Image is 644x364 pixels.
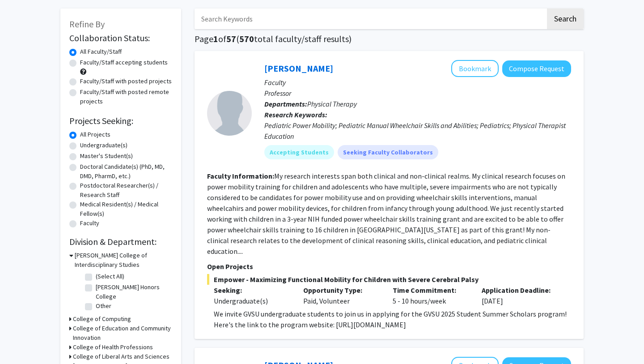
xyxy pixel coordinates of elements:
[207,171,565,256] fg-read-more: My research interests span both clinical and non-clinical realms. My clinical research focuses on...
[80,130,110,139] label: All Projects
[80,58,168,67] label: Faculty/Staff accepting students
[338,145,438,159] mat-chip: Seeking Faculty Collaborators
[69,33,172,43] h2: Collaboration Status:
[207,171,274,180] b: Faculty Information:
[297,285,386,306] div: Paid, Volunteer
[213,33,218,44] span: 1
[547,9,584,29] button: Search
[73,343,153,352] h3: College of Health Professions
[195,34,584,44] h1: Page of ( total faculty/staff results)
[207,274,571,285] span: Empower - Maximizing Functional Mobility for Children with Severe Cerebral Palsy
[80,141,127,150] label: Undergraduate(s)
[386,285,475,306] div: 5 - 10 hours/week
[226,33,236,44] span: 57
[214,308,571,330] p: We invite GVSU undergraduate students to join us in applying for the GVSU 2025 Student Summer Sch...
[7,324,38,357] iframe: Chat
[69,18,105,30] span: Refine By
[73,324,172,343] h3: College of Education and Community Innovation
[303,285,379,295] p: Opportunity Type:
[96,301,111,311] label: Other
[69,236,172,247] h2: Division & Department:
[214,285,290,295] p: Seeking:
[264,63,333,74] a: [PERSON_NAME]
[482,285,558,295] p: Application Deadline:
[393,285,469,295] p: Time Commitment:
[264,99,307,108] b: Departments:
[264,110,327,119] b: Research Keywords:
[96,283,170,301] label: [PERSON_NAME] Honors College
[264,145,334,159] mat-chip: Accepting Students
[80,162,172,181] label: Doctoral Candidate(s) (PhD, MD, DMD, PharmD, etc.)
[195,9,546,29] input: Search Keywords
[80,218,99,228] label: Faculty
[80,77,172,86] label: Faculty/Staff with posted projects
[475,285,564,306] div: [DATE]
[451,60,499,77] button: Add Lisa Kenyon to Bookmarks
[307,99,357,108] span: Physical Therapy
[80,151,133,161] label: Master's Student(s)
[80,47,122,56] label: All Faculty/Staff
[80,181,172,200] label: Postdoctoral Researcher(s) / Research Staff
[73,314,131,324] h3: College of Computing
[214,295,290,306] div: Undergraduate(s)
[264,120,571,141] div: Pediatric Power Mobility; Pediatric Manual Wheelchair Skills and Abilities; Pediatrics; Physical ...
[96,272,124,281] label: (Select All)
[69,116,172,126] h2: Projects Seeking:
[207,261,571,272] p: Open Projects
[80,200,172,218] label: Medical Resident(s) / Medical Fellow(s)
[80,87,172,106] label: Faculty/Staff with posted remote projects
[73,352,169,361] h3: College of Liberal Arts and Sciences
[264,88,571,98] p: Professor
[502,60,571,77] button: Compose Request to Lisa Kenyon
[75,251,172,270] h3: [PERSON_NAME] College of Interdisciplinary Studies
[239,33,254,44] span: 570
[264,77,571,88] p: Faculty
